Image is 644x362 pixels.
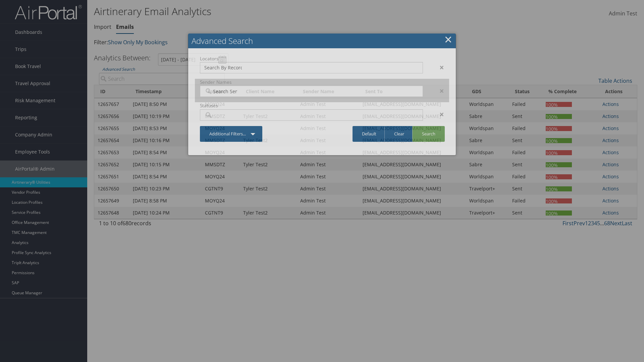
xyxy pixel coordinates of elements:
label: Statuses [200,102,423,109]
a: Clear [384,126,414,142]
a: Close [444,33,452,46]
a: Additional Filters... [200,126,262,142]
div: × [428,63,449,71]
input: Search Sender [204,88,242,95]
div: × [428,110,449,118]
div: × [428,87,449,95]
input: Search By Record Locator [204,64,242,71]
a: Default [353,126,386,142]
label: Locators [200,55,423,62]
h2: Advanced Search [188,34,456,48]
label: Sender Names [200,79,423,85]
a: Search [412,126,445,142]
